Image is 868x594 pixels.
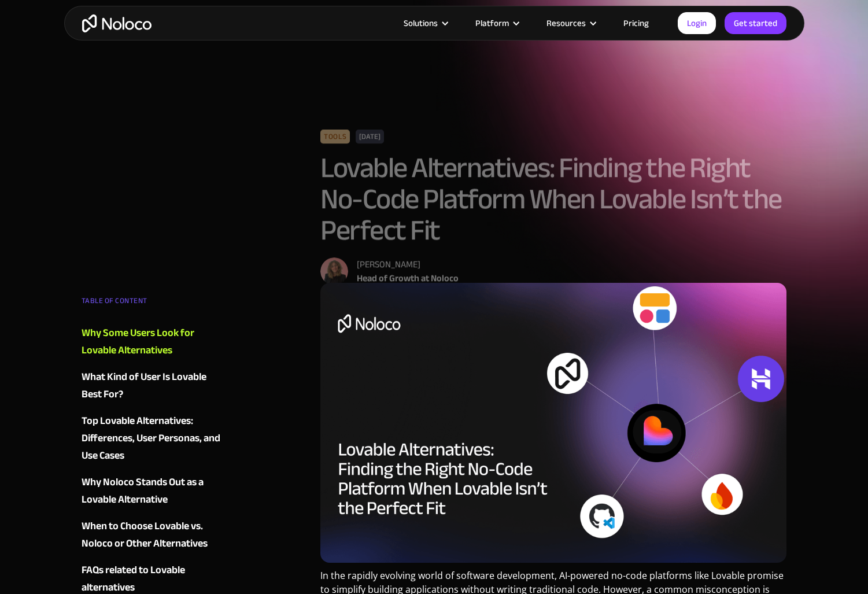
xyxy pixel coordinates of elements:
[357,271,459,285] div: Head of Growth at Noloco
[320,152,787,246] h1: Lovable Alternatives: Finding the Right No-Code Platform When Lovable Isn’t the Perfect Fit
[320,130,350,143] div: Tools
[82,518,221,552] a: When to Choose Lovable vs. Noloco or Other Alternatives
[461,16,532,31] div: Platform
[356,130,384,143] div: [DATE]
[546,16,586,31] div: Resources
[82,474,221,508] a: Why Noloco Stands Out as a Lovable Alternative
[82,368,221,403] a: What Kind of User Is Lovable Best For?
[357,257,459,271] div: [PERSON_NAME]
[609,16,663,31] a: Pricing
[82,14,152,32] a: home
[404,16,438,31] div: Solutions
[389,16,461,31] div: Solutions
[475,16,509,31] div: Platform
[725,12,786,34] a: Get started
[82,324,221,359] a: Why Some Users Look for Lovable Alternatives
[82,292,221,315] div: TABLE OF CONTENT
[82,412,221,464] a: Top Lovable Alternatives: Differences, User Personas, and Use Cases‍
[532,16,609,31] div: Resources
[678,12,716,34] a: Login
